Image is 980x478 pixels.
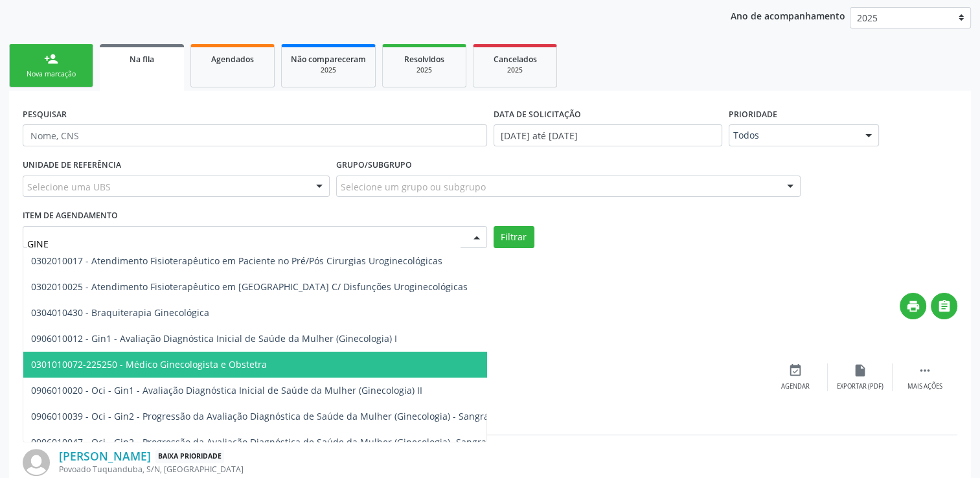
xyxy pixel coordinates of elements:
span: 0906010047 - Oci - Gin2 - Progressão da Avaliação Diagnóstica de Saúde da Mulher (Ginecologia)- S... [31,436,597,448]
i: print [906,299,920,313]
label: UNIDADE DE REFERÊNCIA [23,155,121,176]
span: 0304010430 - Braquiterapia Ginecológica [31,306,209,319]
span: Selecione um grupo ou subgrupo [341,180,486,194]
span: Baixa Prioridade [155,450,224,463]
span: Não compareceram [291,54,366,65]
span: 0302010017 - Atendimento Fisioterapêutico em Paciente no Pré/Pós Cirurgias Uroginecológicas [31,255,442,267]
span: Agendados [211,54,254,65]
i: insert_drive_file [853,363,867,378]
label: PESQUISAR [23,104,67,124]
input: Selecionar procedimento [27,231,461,256]
input: Selecione um intervalo [494,124,722,146]
label: DATA DE SOLICITAÇÃO [494,104,581,124]
div: Exportar (PDF) [837,382,883,391]
div: Agendar [781,382,810,391]
span: Todos [733,129,852,142]
div: person_add [44,52,58,66]
label: Grupo/Subgrupo [336,155,412,176]
img: img [23,449,50,476]
button: print [900,293,926,319]
span: 0302010025 - Atendimento Fisioterapêutico em [GEOGRAPHIC_DATA] C/ Disfunções Uroginecológicas [31,280,468,293]
div: 2025 [291,65,366,75]
div: Povoado Tuquanduba, S/N, [GEOGRAPHIC_DATA] [59,464,763,475]
div: Nova marcação [19,69,84,79]
button:  [931,293,957,319]
i: event_available [788,363,803,378]
p: Ano de acompanhamento [731,7,845,23]
label: Item de agendamento [23,206,118,226]
span: 0301010072-225250 - Médico Ginecologista e Obstetra [31,358,267,370]
span: 0906010020 - Oci - Gin1 - Avaliação Diagnóstica Inicial de Saúde da Mulher (Ginecologia) II [31,384,422,396]
i:  [918,363,932,378]
span: Resolvidos [404,54,444,65]
button: Filtrar [494,226,534,248]
span: Cancelados [494,54,537,65]
i:  [937,299,952,313]
span: 0906010012 - Gin1 - Avaliação Diagnóstica Inicial de Saúde da Mulher (Ginecologia) I [31,332,397,345]
div: Mais ações [907,382,942,391]
span: Selecione uma UBS [27,180,111,194]
span: 0906010039 - Oci - Gin2 - Progressão da Avaliação Diagnóstica de Saúde da Mulher (Ginecologia) - ... [31,410,597,422]
div: 2025 [483,65,547,75]
div: 2025 [392,65,457,75]
label: Prioridade [729,104,777,124]
input: Nome, CNS [23,124,487,146]
a: [PERSON_NAME] [59,449,151,463]
span: Na fila [130,54,154,65]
